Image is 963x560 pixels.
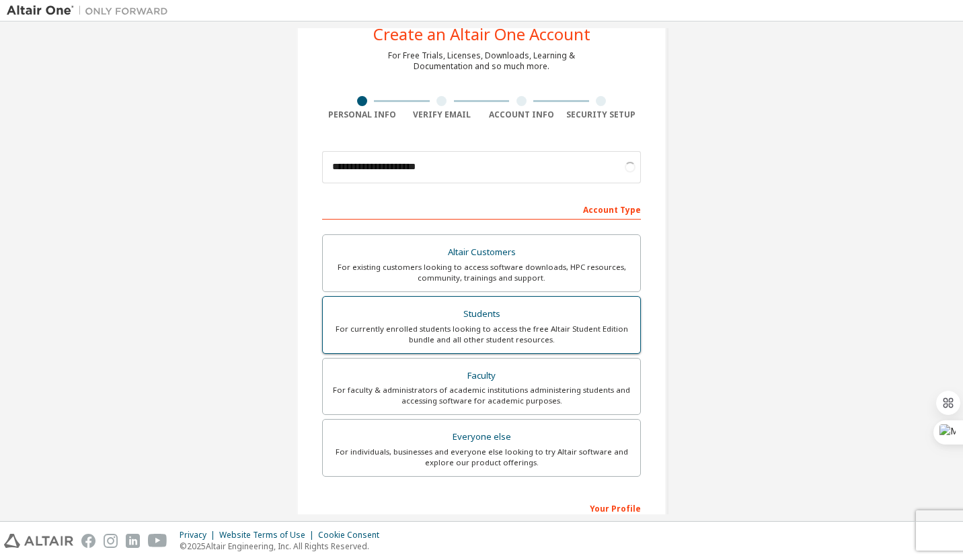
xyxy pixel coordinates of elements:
div: Everyone else [331,428,632,447]
div: Website Terms of Use [219,530,318,541]
div: For Free Trials, Licenses, Downloads, Learning & Documentation and so much more. [388,50,575,72]
div: Personal Info [322,109,402,120]
div: Security Setup [562,109,642,120]
img: youtube.svg [148,534,167,548]
div: Cookie Consent [318,530,387,541]
div: Students [331,305,632,324]
div: Altair Customers [331,243,632,262]
img: linkedin.svg [126,534,140,548]
div: Your Profile [322,497,641,518]
p: © 2025 Altair Engineering, Inc. All Rights Reserved. [180,541,387,552]
img: Altair One [7,4,175,17]
img: facebook.svg [81,534,95,548]
div: For faculty & administrators of academic institutions administering students and accessing softwa... [331,385,632,406]
img: altair_logo.svg [4,534,73,548]
div: Account Info [481,109,562,120]
div: For existing customers looking to access software downloads, HPC resources, community, trainings ... [331,262,632,283]
img: instagram.svg [104,534,118,548]
div: Privacy [180,530,219,541]
div: For individuals, businesses and everyone else looking to try Altair software and explore our prod... [331,447,632,468]
div: For currently enrolled students looking to access the free Altair Student Edition bundle and all ... [331,324,632,345]
div: Verify Email [402,109,482,120]
div: Account Type [322,198,641,220]
div: Create an Altair One Account [373,26,590,42]
div: Faculty [331,367,632,385]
